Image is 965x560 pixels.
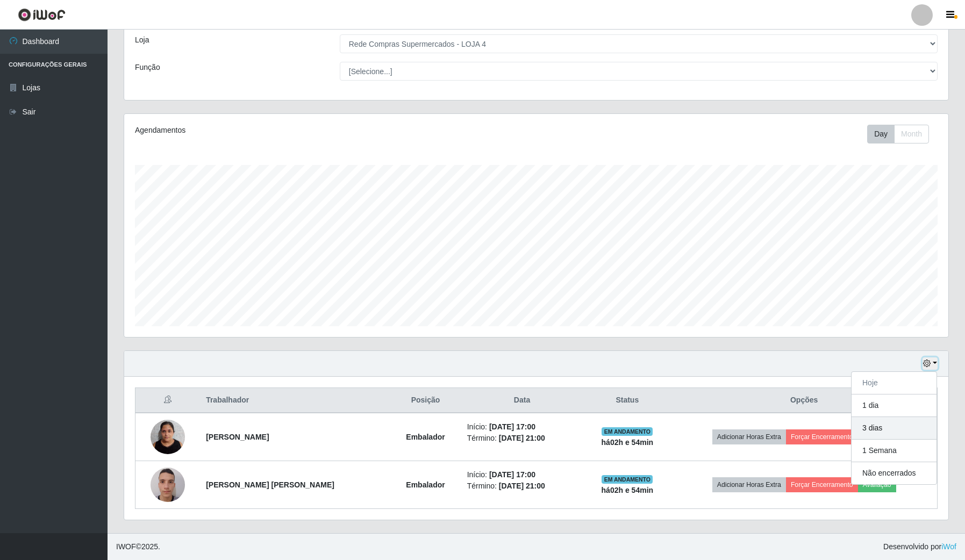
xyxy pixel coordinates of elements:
th: Status [583,388,671,413]
strong: [PERSON_NAME] [PERSON_NAME] [206,480,334,489]
time: [DATE] 21:00 [499,434,545,442]
button: Adicionar Horas Extra [712,477,786,492]
button: Day [867,125,895,143]
button: Não encerrados [852,462,937,484]
li: Término: [467,433,577,444]
span: EM ANDAMENTO [602,475,653,484]
strong: Embalador [406,433,445,441]
button: Forçar Encerramento [786,429,858,444]
button: Avaliação [858,477,896,492]
time: [DATE] 17:00 [489,470,535,479]
strong: há 02 h e 54 min [602,438,654,447]
span: Desenvolvido por [883,541,956,552]
a: iWof [941,542,956,551]
img: 1700330584258.jpeg [151,414,185,460]
time: [DATE] 17:00 [489,422,535,431]
button: Month [894,125,929,143]
div: Agendamentos [135,125,460,136]
th: Opções [671,388,937,413]
label: Loja [135,34,149,46]
label: Função [135,62,160,73]
time: [DATE] 21:00 [499,482,545,490]
button: Adicionar Horas Extra [712,429,786,444]
li: Término: [467,480,577,492]
div: Toolbar with button groups [867,125,938,143]
button: 3 dias [852,417,937,440]
strong: Embalador [406,480,445,489]
div: First group [867,125,929,143]
button: 1 Semana [852,440,937,462]
button: Hoje [852,372,937,394]
img: CoreUI Logo [18,8,66,21]
th: Data [461,388,584,413]
span: IWOF [116,542,136,551]
button: 1 dia [852,394,937,417]
li: Início: [467,421,577,433]
strong: há 02 h e 54 min [602,486,654,494]
span: © 2025 . [116,541,160,552]
li: Início: [467,469,577,480]
button: Forçar Encerramento [786,477,858,492]
img: 1714228813172.jpeg [151,462,185,507]
span: EM ANDAMENTO [602,427,653,436]
strong: [PERSON_NAME] [206,433,269,441]
th: Trabalhador [199,388,390,413]
th: Posição [390,388,460,413]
